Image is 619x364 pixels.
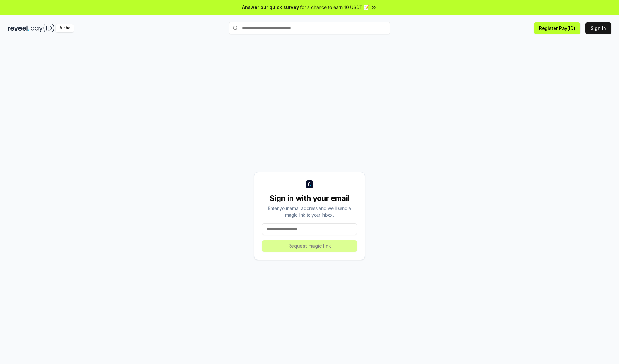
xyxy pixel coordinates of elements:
img: pay_id [31,24,54,32]
img: logo_small [306,180,313,188]
button: Sign In [585,22,611,34]
div: Alpha [56,24,74,32]
div: Sign in with your email [262,193,357,203]
span: Answer our quick survey [242,4,299,11]
img: reveel_dark [8,24,29,32]
span: for a chance to earn 10 USDT 📝 [300,4,369,11]
button: Register Pay(ID) [534,22,580,34]
div: Enter your email address and we’ll send a magic link to your inbox. [262,205,357,218]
